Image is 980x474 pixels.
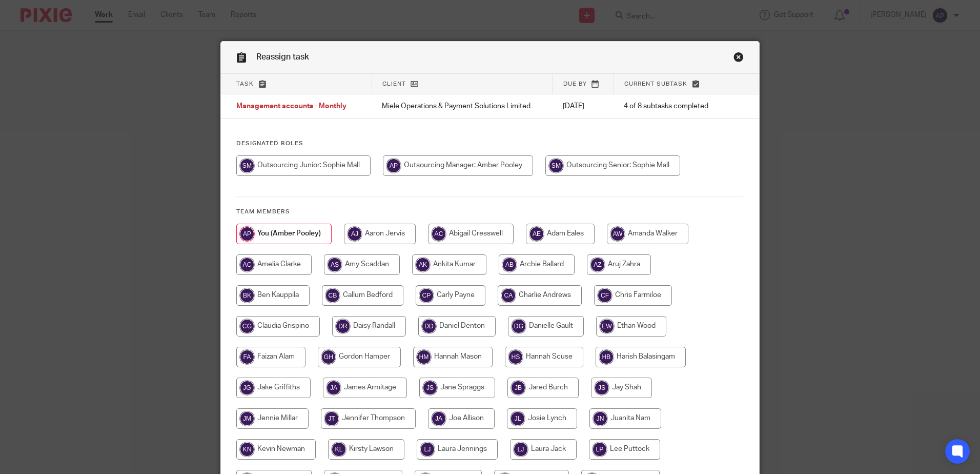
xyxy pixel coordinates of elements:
h4: Designated Roles [236,140,744,148]
p: Miele Operations & Payment Solutions Limited [382,101,542,111]
h4: Team members [236,208,744,216]
span: Management accounts - Monthly [236,103,346,110]
span: Task [236,81,254,87]
td: 4 of 8 subtasks completed [614,94,726,119]
a: Close this dialog window [733,52,744,66]
span: Client [382,81,406,87]
span: Reassign task [256,53,309,61]
span: Current subtask [624,81,687,87]
p: [DATE] [563,101,603,111]
span: Due by [563,81,587,87]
